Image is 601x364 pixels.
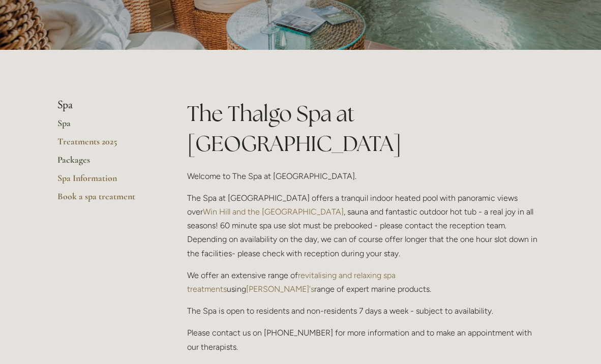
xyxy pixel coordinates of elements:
li: Spa [57,99,155,112]
a: Spa Information [57,172,155,191]
a: Win Hill and the [GEOGRAPHIC_DATA] [203,207,344,217]
a: Spa [57,117,155,136]
p: The Spa at [GEOGRAPHIC_DATA] offers a tranquil indoor heated pool with panoramic views over , sau... [187,191,544,260]
p: We offer an extensive range of using range of expert marine products. [187,268,544,296]
a: [PERSON_NAME]'s [246,284,314,294]
p: Please contact us on [PHONE_NUMBER] for more information and to make an appointment with our ther... [187,326,544,353]
a: Packages [57,154,155,172]
a: Book a spa treatment [57,191,155,209]
h1: The Thalgo Spa at [GEOGRAPHIC_DATA] [187,99,544,159]
p: The Spa is open to residents and non-residents 7 days a week - subject to availability. [187,304,544,318]
a: Treatments 2025 [57,136,155,154]
p: Welcome to The Spa at [GEOGRAPHIC_DATA]. [187,169,544,183]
